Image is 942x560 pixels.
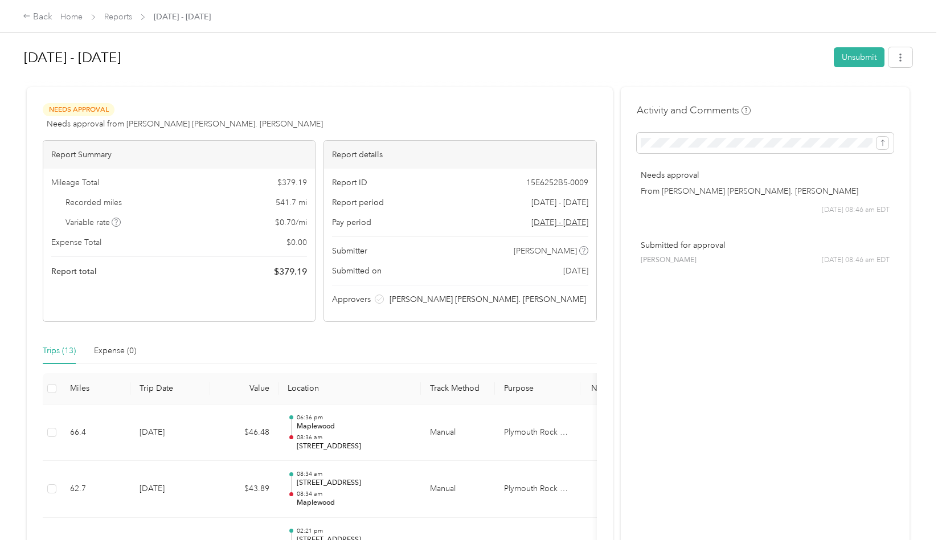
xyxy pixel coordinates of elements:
[563,265,588,277] span: [DATE]
[834,47,884,67] button: Unsubmit
[526,177,588,189] span: 15E6252B5-0009
[495,461,580,518] td: Plymouth Rock Assurance
[297,442,412,452] p: [STREET_ADDRESS]
[332,216,371,228] span: Pay period
[210,373,278,404] th: Value
[297,498,412,508] p: Maplewood
[23,10,52,24] div: Back
[641,185,890,197] p: From [PERSON_NAME] [PERSON_NAME]. [PERSON_NAME]
[332,265,382,277] span: Submitted on
[297,470,412,478] p: 08:34 am
[297,478,412,488] p: [STREET_ADDRESS]
[274,265,307,279] span: $ 379.19
[297,422,412,432] p: Maplewood
[531,216,588,228] span: Go to pay period
[421,461,495,518] td: Manual
[130,461,210,518] td: [DATE]
[297,535,412,545] p: [STREET_ADDRESS]
[297,434,412,442] p: 08:36 am
[878,496,942,560] iframe: Everlance-gr Chat Button Frame
[641,169,890,181] p: Needs approval
[60,12,83,22] a: Home
[61,404,130,461] td: 66.4
[43,141,315,169] div: Report Summary
[297,527,412,535] p: 02:21 pm
[210,404,278,461] td: $46.48
[495,404,580,461] td: Plymouth Rock Assurance
[51,236,101,248] span: Expense Total
[277,177,307,189] span: $ 379.19
[154,11,211,23] span: [DATE] - [DATE]
[130,373,210,404] th: Trip Date
[324,141,596,169] div: Report details
[332,245,367,257] span: Submitter
[51,177,99,189] span: Mileage Total
[297,490,412,498] p: 08:34 am
[51,265,97,277] span: Report total
[286,236,307,248] span: $ 0.00
[641,239,890,251] p: Submitted for approval
[531,197,588,209] span: [DATE] - [DATE]
[47,118,323,130] span: Needs approval from [PERSON_NAME] [PERSON_NAME]. [PERSON_NAME]
[332,197,384,209] span: Report period
[332,177,367,189] span: Report ID
[61,461,130,518] td: 62.7
[94,345,136,357] div: Expense (0)
[495,373,580,404] th: Purpose
[130,404,210,461] td: [DATE]
[65,197,122,209] span: Recorded miles
[24,44,826,71] h1: Sep 1 - 30, 2025
[275,216,307,228] span: $ 0.70 / mi
[332,293,371,305] span: Approvers
[580,373,623,404] th: Notes
[421,404,495,461] td: Manual
[104,12,132,22] a: Reports
[43,103,114,116] span: Needs Approval
[641,255,697,265] span: [PERSON_NAME]
[210,461,278,518] td: $43.89
[65,216,121,228] span: Variable rate
[276,197,307,209] span: 541.7 mi
[421,373,495,404] th: Track Method
[61,373,130,404] th: Miles
[278,373,421,404] th: Location
[43,345,76,357] div: Trips (13)
[822,205,890,215] span: [DATE] 08:46 am EDT
[822,255,890,265] span: [DATE] 08:46 am EDT
[390,293,586,305] span: [PERSON_NAME] [PERSON_NAME]. [PERSON_NAME]
[514,245,577,257] span: [PERSON_NAME]
[637,103,751,117] h4: Activity and Comments
[297,414,412,422] p: 06:36 pm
